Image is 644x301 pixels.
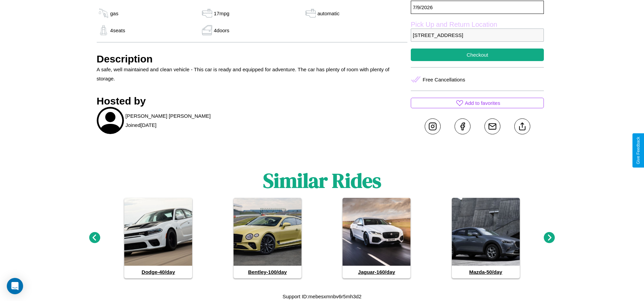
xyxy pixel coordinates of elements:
[234,198,301,278] a: Bentley-100/day
[97,65,408,83] p: A safe, well maintained and clean vehicle - This car is ready and equipped for adventure. The car...
[304,8,317,18] img: gas
[317,9,339,18] p: automatic
[214,26,229,35] p: 4 doors
[214,9,229,18] p: 17 mpg
[110,26,125,35] p: 4 seats
[411,49,544,61] button: Checkout
[124,266,192,278] h4: Dodge - 40 /day
[343,266,410,278] h4: Jaguar - 160 /day
[97,8,110,18] img: gas
[7,278,23,294] div: Open Intercom Messenger
[343,198,410,278] a: Jaguar-160/day
[452,198,520,278] a: Mazda-50/day
[124,198,192,278] a: Dodge-40/day
[200,25,214,35] img: gas
[282,292,362,301] p: Support ID: mebesxmnbv6r5mh3d2
[263,167,381,194] h1: Similar Rides
[411,98,544,108] button: Add to favorites
[97,53,408,65] h3: Description
[234,266,301,278] h4: Bentley - 100 /day
[452,266,520,278] h4: Mazda - 50 /day
[411,1,544,14] p: 7 / 9 / 2026
[411,21,544,29] label: Pick Up and Return Location
[465,98,500,108] p: Add to favorites
[411,29,544,42] p: [STREET_ADDRESS]
[97,25,110,35] img: gas
[200,8,214,18] img: gas
[126,120,157,130] p: Joined [DATE]
[110,9,118,18] p: gas
[126,111,211,120] p: [PERSON_NAME] [PERSON_NAME]
[636,137,641,164] div: Give Feedback
[423,75,465,84] p: Free Cancellations
[97,95,408,107] h3: Hosted by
